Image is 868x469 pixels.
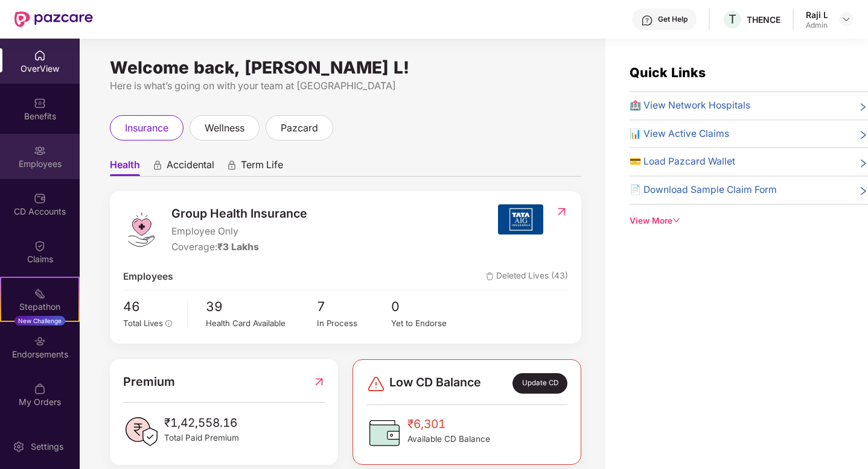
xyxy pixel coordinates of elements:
[313,373,325,391] img: RedirectIcon
[1,301,78,313] div: Stepathon
[672,216,681,225] span: down
[317,317,391,330] div: In Process
[858,129,868,142] span: right
[34,49,46,61] img: svg+xml;base64,PHN2ZyBpZD0iSG9tZSIgeG1sbnM9Imh0dHA6Ly93d3cudzMub3JnLzIwMDAvc3ZnIiB3aWR0aD0iMjAiIG...
[164,414,239,432] span: ₹1,42,558.16
[34,240,46,252] img: svg+xml;base64,PHN2ZyBpZD0iQ2xhaW0iIHhtbG5zPSJodHRwOi8vd3d3LnczLm9yZy8yMDAwL3N2ZyIgd2lkdGg9IjIwIi...
[630,65,706,80] span: Quick Links
[125,121,168,136] span: insurance
[123,373,175,391] span: Premium
[171,204,307,223] span: Group Health Insurance
[171,240,307,255] div: Coverage:
[858,157,868,169] span: right
[281,121,318,136] span: pazcard
[747,14,780,25] div: THENCE
[123,212,159,248] img: logo
[512,373,567,394] div: Update CD
[366,415,403,451] img: CDBalanceIcon
[858,185,868,198] span: right
[858,101,868,113] span: right
[226,160,237,171] div: animation
[217,241,259,253] span: ₹3 Lakhs
[14,316,65,326] div: New Challenge
[389,373,481,394] span: Low CD Balance
[206,297,317,316] span: 39
[555,206,568,218] img: RedirectIcon
[205,121,244,136] span: wellness
[841,14,851,24] img: svg+xml;base64,PHN2ZyBpZD0iRHJvcGRvd24tMzJ4MzIiIHhtbG5zPSJodHRwOi8vd3d3LnczLm9yZy8yMDAwL3N2ZyIgd2...
[498,204,543,234] img: insurerIcon
[486,272,494,280] img: deleteIcon
[34,145,46,157] img: svg+xml;base64,PHN2ZyBpZD0iRW1wbG95ZWVzIiB4bWxucz0iaHR0cDovL3d3dy53My5vcmcvMjAwMC9zdmciIHdpZHRoPS...
[27,441,67,453] div: Settings
[317,297,391,316] span: 7
[34,383,46,395] img: svg+xml;base64,PHN2ZyBpZD0iTXlfT3JkZXJzIiBkYXRhLW5hbWU9Ik15IE9yZGVycyIgeG1sbnM9Imh0dHA6Ly93d3cudz...
[34,192,46,204] img: svg+xml;base64,PHN2ZyBpZD0iQ0RfQWNjb3VudHMiIGRhdGEtbmFtZT0iQ0QgQWNjb3VudHMiIHhtbG5zPSJodHRwOi8vd3...
[241,159,283,176] span: Term Life
[110,159,140,176] span: Health
[391,317,465,330] div: Yet to Endorse
[630,215,868,227] div: View More
[167,159,214,176] span: Accidental
[641,14,653,27] img: svg+xml;base64,PHN2ZyBpZD0iSGVscC0zMngzMiIgeG1sbnM9Imh0dHA6Ly93d3cudzMub3JnLzIwMDAvc3ZnIiB3aWR0aD...
[123,297,179,316] span: 46
[34,288,46,300] img: svg+xml;base64,PHN2ZyB4bWxucz0iaHR0cDovL3d3dy53My5vcmcvMjAwMC9zdmciIHdpZHRoPSIyMSIgaGVpZ2h0PSIyMC...
[110,78,581,93] div: Here is what’s going on with your team at [GEOGRAPHIC_DATA]
[152,160,163,171] div: animation
[14,11,93,27] img: New Pazcare Logo
[630,127,729,142] span: 📊 View Active Claims
[486,269,568,285] span: Deleted Lives (43)
[164,432,239,444] span: Total Paid Premium
[123,318,163,328] span: Total Lives
[407,433,490,445] span: Available CD Balance
[13,441,25,453] img: svg+xml;base64,PHN2ZyBpZD0iU2V0dGluZy0yMHgyMCIgeG1sbnM9Imh0dHA6Ly93d3cudzMub3JnLzIwMDAvc3ZnIiB3aW...
[391,297,465,316] span: 0
[206,317,317,330] div: Health Card Available
[806,9,828,20] div: Raji L
[123,269,173,285] span: Employees
[630,98,750,113] span: 🏥 View Network Hospitals
[729,12,736,27] span: T
[658,14,688,24] div: Get Help
[165,320,173,327] span: info-circle
[806,20,828,30] div: Admin
[630,154,735,169] span: 💳 Load Pazcard Wallet
[366,374,386,394] img: svg+xml;base64,PHN2ZyBpZD0iRGFuZ2VyLTMyeDMyIiB4bWxucz0iaHR0cDovL3d3dy53My5vcmcvMjAwMC9zdmciIHdpZH...
[34,335,46,347] img: svg+xml;base64,PHN2ZyBpZD0iRW5kb3JzZW1lbnRzIiB4bWxucz0iaHR0cDovL3d3dy53My5vcmcvMjAwMC9zdmciIHdpZH...
[407,415,490,433] span: ₹6,301
[630,183,777,198] span: 📄 Download Sample Claim Form
[34,97,46,109] img: svg+xml;base64,PHN2ZyBpZD0iQmVuZWZpdHMiIHhtbG5zPSJodHRwOi8vd3d3LnczLm9yZy8yMDAwL3N2ZyIgd2lkdGg9Ij...
[110,63,581,72] div: Welcome back, [PERSON_NAME] L!
[171,224,307,239] span: Employee Only
[123,414,159,450] img: PaidPremiumIcon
